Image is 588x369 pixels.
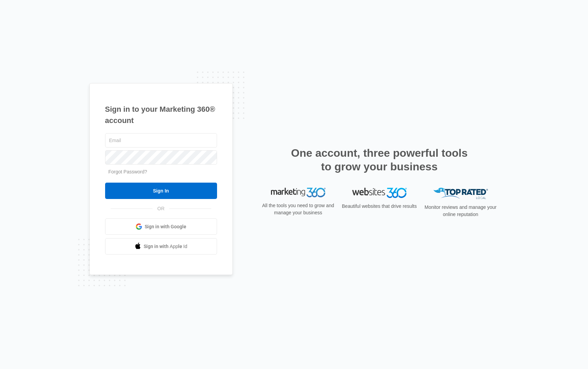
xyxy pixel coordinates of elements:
h1: Sign in to your Marketing 360® account [105,104,217,126]
span: Sign in with Google [145,223,186,230]
img: Marketing 360 [271,188,326,197]
a: Forgot Password? [109,169,147,174]
p: All the tools you need to grow and manage your business [260,202,336,216]
p: Monitor reviews and manage your online reputation [422,204,499,218]
img: Top Rated Local [433,188,488,199]
input: Email [105,133,217,148]
a: Sign in with Google [105,218,217,235]
a: Sign in with Apple Id [105,238,217,255]
span: OR [153,205,169,212]
input: Sign In [105,183,217,199]
img: Websites 360 [352,188,407,198]
h2: One account, three powerful tools to grow your business [289,146,470,173]
p: Beautiful websites that drive results [341,203,418,210]
span: Sign in with Apple Id [144,243,187,250]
